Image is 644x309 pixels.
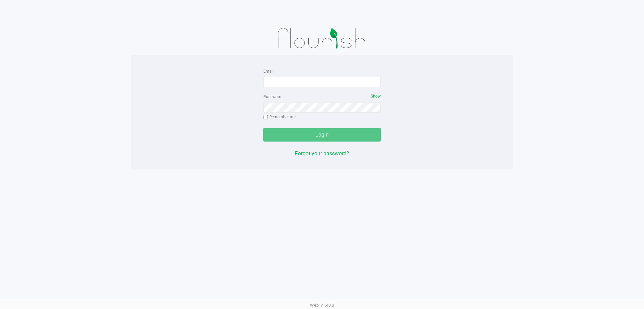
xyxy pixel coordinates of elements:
input: Remember me [263,115,268,120]
label: Remember me [263,114,296,120]
label: Email [263,68,274,74]
span: Show [371,94,381,99]
label: Password [263,94,281,100]
button: Forgot your password? [295,150,349,158]
span: Web: v1.40.0 [310,303,334,308]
